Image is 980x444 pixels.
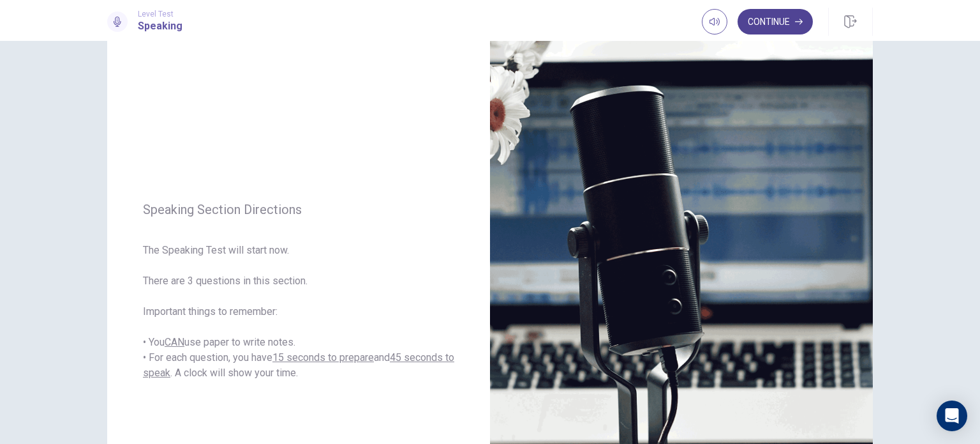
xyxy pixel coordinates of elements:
[937,401,967,431] div: Open Intercom Messenger
[143,202,454,217] span: Speaking Section Directions
[165,336,184,348] u: CAN
[143,243,454,381] span: The Speaking Test will start now. There are 3 questions in this section. Important things to reme...
[138,10,182,19] span: Level Test
[738,9,813,34] button: Continue
[138,19,182,34] h1: Speaking
[272,351,374,364] u: 15 seconds to prepare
